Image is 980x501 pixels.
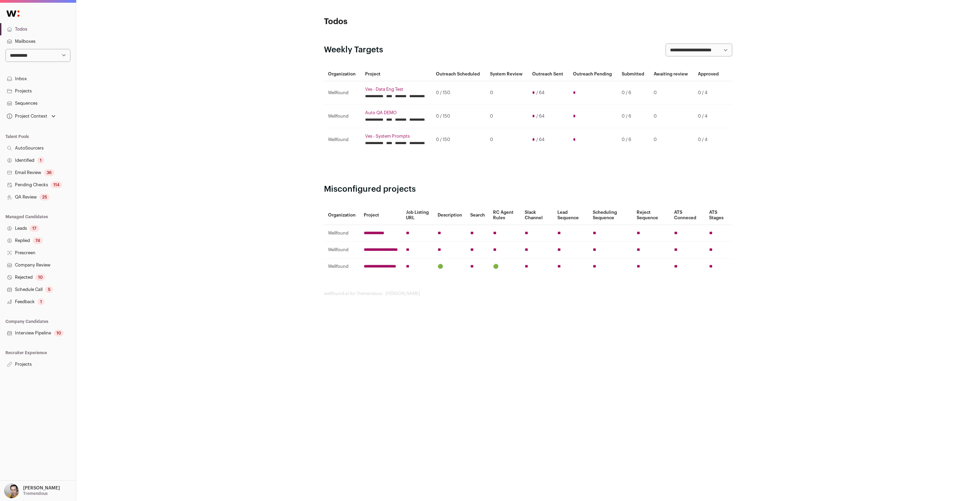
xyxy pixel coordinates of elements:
[536,90,544,96] span: / 64
[486,128,528,152] td: 0
[670,206,705,225] th: ATS Conneced
[324,206,360,225] th: Organization
[650,105,694,128] td: 0
[4,483,19,498] img: 144000-medium_jpg
[589,206,633,225] th: Scheduling Sequence
[432,81,486,105] td: 0 / 150
[324,225,360,242] td: Wellfound
[633,206,670,225] th: Reject Sequence
[432,128,486,152] td: 0 / 150
[23,491,48,496] p: Tremendous
[361,67,432,81] th: Project
[432,105,486,128] td: 0 / 150
[5,111,57,121] button: Open dropdown
[694,128,724,152] td: 0 / 4
[30,225,39,232] div: 17
[705,206,732,225] th: ATS Stages
[489,258,521,275] td: 🟢
[324,67,361,81] th: Organization
[324,128,361,152] td: Wellfound
[650,81,694,105] td: 0
[37,157,44,164] div: 1
[324,258,360,275] td: Wellfound
[618,105,650,128] td: 0 / 6
[37,298,45,305] div: 1
[618,128,650,152] td: 0 / 6
[324,105,361,128] td: Wellfound
[569,67,618,81] th: Outreach Pending
[434,206,466,225] th: Description
[694,81,724,105] td: 0 / 4
[365,87,428,92] a: Ves - Data Eng Test
[324,291,732,296] footer: wellfound:ai for Tremendous - [PERSON_NAME]
[3,483,61,498] button: Open dropdown
[51,182,62,188] div: 114
[536,114,544,119] span: / 64
[39,194,50,201] div: 25
[553,206,589,225] th: Lead Sequence
[45,286,53,293] div: 5
[324,81,361,105] td: Wellfound
[528,67,569,81] th: Outreach Sent
[618,81,650,105] td: 0 / 6
[324,45,383,55] h2: Weekly Targets
[650,67,694,81] th: Awaiting review
[44,169,54,176] div: 36
[694,105,724,128] td: 0 / 4
[360,206,402,225] th: Project
[54,330,64,336] div: 10
[23,485,60,491] p: [PERSON_NAME]
[365,134,428,139] a: Ves - System Prompts
[486,105,528,128] td: 0
[486,67,528,81] th: System Review
[365,110,428,116] a: Auto QA DEMO
[35,274,45,281] div: 10
[650,128,694,152] td: 0
[618,67,650,81] th: Submitted
[521,206,553,225] th: Slack Channel
[33,237,43,244] div: 74
[434,258,466,275] td: 🟢
[3,7,23,20] img: Wellfound
[402,206,434,225] th: Job Listing URL
[5,114,47,119] div: Project Context
[536,137,544,142] span: / 64
[324,242,360,258] td: Wellfound
[489,206,521,225] th: RC Agent Rules
[432,67,486,81] th: Outreach Scheduled
[486,81,528,105] td: 0
[324,16,460,27] h1: Todos
[466,206,489,225] th: Search
[694,67,724,81] th: Approved
[324,184,732,195] h2: Misconfigured projects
